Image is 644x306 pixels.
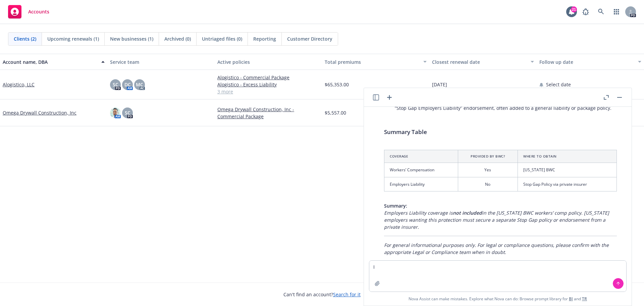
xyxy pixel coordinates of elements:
[325,109,346,116] span: $5,557.00
[582,296,587,302] a: TR
[579,5,592,18] a: Report a Bug
[429,54,537,70] button: Closest renewal date
[217,106,319,120] a: Omega Drywall Construction, Inc - Commercial Package
[217,81,319,88] a: Alogistico - Excess Liability
[384,242,609,255] em: For general informational purposes only. For legal or compliance questions, please confirm with t...
[409,292,587,306] span: Nova Assist can make mistakes. Explore what Nova can do: Browse prompt library for and
[610,5,623,18] a: Switch app
[384,203,407,209] span: Summary:
[325,81,349,88] span: $65,353.00
[384,210,609,230] em: Employers Liability coverage is in the [US_STATE] BWC workers’ comp policy. [US_STATE] employers ...
[325,58,419,65] div: Total premiums
[546,81,571,88] span: Select date
[518,177,617,191] td: Stop Gap Policy via private insurer
[136,81,143,88] span: MC
[594,5,608,18] a: Search
[110,35,153,42] span: New businesses (1)
[202,35,242,42] span: Untriaged files (0)
[384,177,458,191] td: Employers Liability
[569,296,573,302] a: BI
[287,35,332,42] span: Customer Directory
[253,35,276,42] span: Reporting
[518,163,617,177] td: [US_STATE] BWC
[217,58,319,65] div: Active policies
[164,35,191,42] span: Archived (0)
[539,58,634,65] div: Follow up date
[217,88,319,95] a: 3 more
[333,291,361,298] a: Search for it
[537,54,644,70] button: Follow up date
[3,81,35,88] a: Alogistico, LLC
[110,107,121,118] img: photo
[458,177,518,191] td: No
[458,163,518,177] td: Yes
[3,58,97,65] div: Account name, DBA
[5,2,52,21] a: Accounts
[124,81,131,88] span: DC
[432,81,447,88] span: [DATE]
[217,74,319,81] a: Alogistico - Commercial Package
[125,109,130,116] span: SC
[384,128,617,136] h4: Summary Table
[3,109,76,116] a: Omega Drywall Construction, Inc
[571,6,577,12] div: 21
[322,54,429,70] button: Total premiums
[47,35,99,42] span: Upcoming renewals (1)
[28,9,49,14] span: Accounts
[283,291,361,298] span: Can't find an account?
[432,58,527,65] div: Closest renewal date
[110,58,212,65] div: Service team
[384,150,458,163] th: Coverage
[458,150,518,163] th: Provided by BWC?
[518,150,617,163] th: Where to Obtain
[369,261,626,292] textarea: I am
[107,54,215,70] button: Service team
[384,163,458,177] td: Workers’ Compensation
[14,35,36,42] span: Clients (2)
[113,81,118,88] span: SC
[215,54,322,70] button: Active policies
[453,210,482,216] span: not included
